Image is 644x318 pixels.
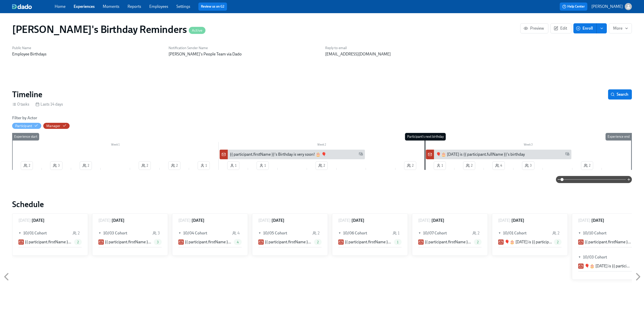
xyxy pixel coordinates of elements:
p: 🎈🎂 [DATE] is {{ participant.fullName }}'s birthday [585,263,632,269]
span: ▼ [338,230,342,236]
span: 2 [466,163,472,168]
h6: 10/10 Cohort [583,230,607,236]
h6: [DATE] [32,218,45,223]
button: enroll [597,23,607,33]
span: 1 [230,163,237,168]
p: {{ participant.firstName }}'s Birthday is very soon! 🎂 🎈 [25,239,72,245]
h6: Reply-to email [325,46,475,50]
span: ▼ [178,230,182,236]
button: Enroll [573,23,597,33]
span: ▼ [418,230,422,236]
span: 2 [82,163,89,168]
span: More [613,26,628,31]
div: Week 1 [12,142,219,149]
div: Week 3 [425,142,631,149]
div: Week 2 [219,142,425,149]
span: Work Email [565,152,569,157]
p: [DATE] [178,218,191,223]
span: 1 [200,163,207,168]
p: [PERSON_NAME]'s People Team via Dado [169,51,319,57]
button: Manager [43,123,69,129]
h6: 10/01 Cohort [503,230,527,236]
div: 2 [313,230,320,236]
button: 3 [522,161,534,170]
div: 🎈🎂 [DATE] is {{ participant.fullName }}'s birthday [436,152,525,157]
div: Hide Manager [46,124,60,128]
button: Search [608,89,632,100]
div: 3 [153,230,160,236]
a: Settings [176,4,190,9]
span: 2 [407,163,413,168]
h6: 10/03 Cohort [583,254,607,260]
span: 1 [394,240,402,244]
a: Employees [149,4,168,9]
span: ▼ [578,230,582,236]
h6: 10/07 Cohort [423,230,447,236]
button: 2 [316,161,328,170]
p: {{ participant.firstName }}'s Birthday is very soon! 🎂 🎈 [425,239,472,245]
button: Edit [550,23,571,33]
h6: [DATE] [272,218,284,223]
span: 2 [318,163,325,168]
span: 2 [554,240,562,244]
span: 2 [584,163,590,168]
h2: Schedule [12,199,632,209]
span: 2 [74,240,82,244]
p: {{ participant.firstName }}'s Birthday is very soon! 🎂 🎈 [185,239,232,245]
div: Hide Participant [15,124,32,128]
div: 0 tasks [12,102,29,107]
span: Enroll [577,26,593,31]
button: Preview [520,23,548,33]
p: {{ participant.firstName }}'s Birthday is very soon! 🎂 🎈 [105,239,152,245]
span: 2 [171,163,178,168]
div: 4 [232,230,240,236]
span: 3 [525,163,532,168]
h6: Notification Sender Name [169,46,319,50]
span: ▼ [18,230,22,236]
span: 2 [314,240,322,244]
button: Review us on G2 [198,3,227,11]
div: 2 [552,230,559,236]
h6: 10/04 Cohort [183,230,207,236]
h1: [PERSON_NAME]'s Birthday Reminders [12,23,205,35]
span: 2 [474,240,482,244]
p: 🎈🎂 [DATE] is {{ participant.fullName }}'s birthday [505,239,552,245]
button: 1 [227,161,239,170]
div: 2 [73,230,80,236]
p: {{ participant.firstName }}'s Birthday is very soon! 🎂 🎈 [265,239,312,245]
button: 3 [50,161,63,170]
h6: Filter by Actor [12,115,37,121]
h6: [DATE] [511,218,524,223]
span: 4 [495,163,502,168]
p: [DATE] [18,218,31,223]
span: Preview [525,26,544,31]
span: 1 [259,163,266,168]
button: 2 [581,161,593,170]
p: Employee Birthdays [12,51,162,57]
div: Lasts 14 days [35,102,63,107]
p: {{ participant.firstName }}'s Birthday is very soon! 🎂 🎈 [345,239,392,245]
h6: 10/05 Cohort [263,230,287,236]
button: 2 [404,161,416,170]
a: Experiences [74,4,95,9]
div: {{ participant.firstName }}'s Birthday is very soon! 🎂 🎈 [220,150,365,159]
p: [DATE] [578,218,590,223]
div: Experience start [12,133,39,141]
a: Review us on G2 [201,4,224,9]
span: Search [612,92,628,97]
button: 4 [492,161,505,170]
button: Help Center [560,3,587,11]
span: Active [189,29,205,32]
p: [PERSON_NAME] [591,4,623,9]
span: 3 [53,163,60,168]
span: ▼ [258,230,262,236]
p: [DATE] [258,218,271,223]
span: 2 [141,163,148,168]
a: Moments [103,4,119,9]
div: {{ participant.firstName }}'s Birthday is very soon! 🎂 🎈 [230,152,326,157]
div: 🎈🎂 [DATE] is {{ participant.fullName }}'s birthday [426,150,571,159]
span: Edit [555,26,567,31]
h6: 10/01 Cohort [23,230,47,236]
button: 2 [80,161,92,170]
